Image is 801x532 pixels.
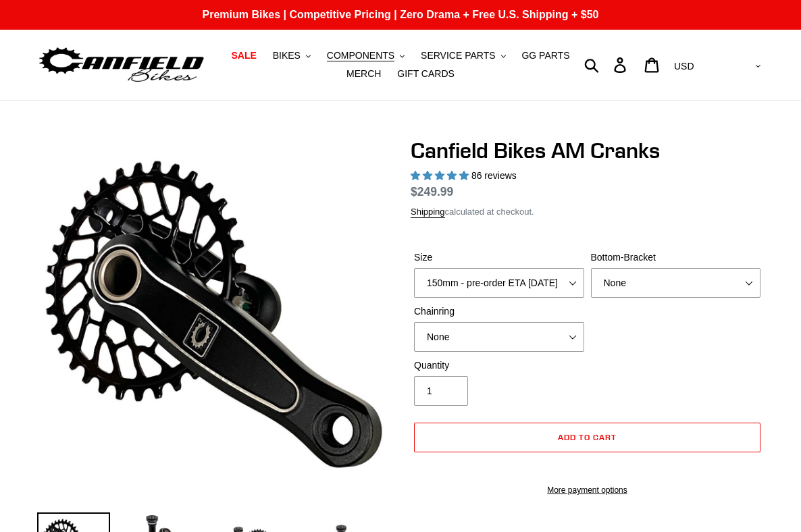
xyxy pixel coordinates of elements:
[346,68,381,80] span: MERCH
[397,68,455,80] span: GIFT CARDS
[231,50,256,61] span: SALE
[411,207,445,218] a: Shipping
[421,50,495,61] span: SERVICE PARTS
[411,170,471,181] span: 4.97 stars
[266,47,317,65] button: BIKES
[390,65,461,83] a: GIFT CARDS
[414,358,584,373] label: Quantity
[411,205,764,219] div: calculated at checkout.
[558,432,617,442] span: Add to cart
[411,138,764,163] h1: Canfield Bikes AM Cranks
[273,50,301,61] span: BIKES
[224,47,263,65] a: SALE
[414,304,584,319] label: Chainring
[320,47,411,65] button: COMPONENTS
[414,47,512,65] button: SERVICE PARTS
[515,47,576,65] a: GG PARTS
[340,65,388,83] a: MERCH
[327,50,394,61] span: COMPONENTS
[414,423,760,452] button: Add to cart
[414,484,760,496] a: More payment options
[521,50,569,61] span: GG PARTS
[471,170,517,181] span: 86 reviews
[37,44,206,86] img: Canfield Bikes
[414,250,584,265] label: Size
[591,250,761,265] label: Bottom-Bracket
[40,140,388,488] img: Canfield Bikes AM Cranks
[411,185,453,198] span: $249.99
